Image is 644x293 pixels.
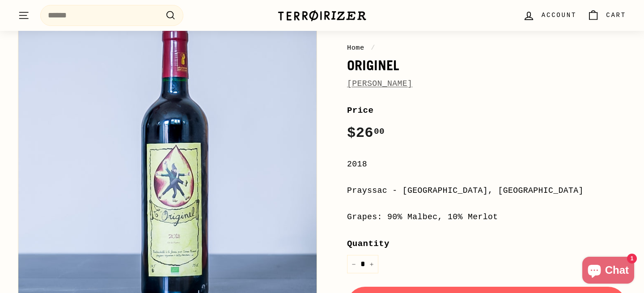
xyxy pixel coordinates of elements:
[374,127,385,136] sup: 00
[517,2,582,29] a: Account
[347,104,626,117] label: Price
[347,184,626,197] div: Prayssac - [GEOGRAPHIC_DATA], [GEOGRAPHIC_DATA]
[347,237,626,251] label: Quantity
[347,44,364,52] a: Home
[369,44,377,52] span: /
[347,125,385,141] span: $26
[542,10,576,20] span: Account
[347,211,626,224] div: Grapes: 90% Malbec, 10% Merlot
[582,2,631,29] a: Cart
[365,255,378,273] button: Increase item quantity by one
[347,58,626,73] h1: Originel
[606,10,626,20] span: Cart
[347,255,360,273] button: Reduce item quantity by one
[347,158,626,171] div: 2018
[347,79,412,88] a: [PERSON_NAME]
[347,255,378,273] input: quantity
[347,42,626,53] nav: breadcrumbs
[580,257,637,286] inbox-online-store-chat: Shopify online store chat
